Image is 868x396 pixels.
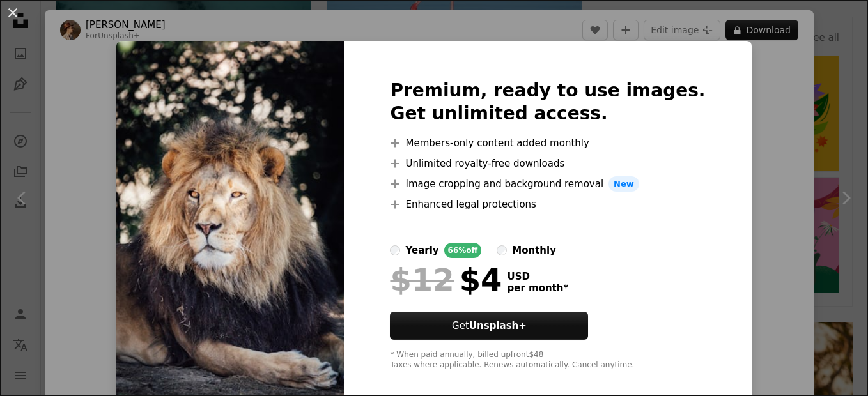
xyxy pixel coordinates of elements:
div: 66% off [444,243,482,258]
li: Image cropping and background removal [390,176,705,192]
div: yearly [405,243,438,258]
div: $4 [390,263,502,296]
span: New [608,176,639,192]
h2: Premium, ready to use images. Get unlimited access. [390,79,705,125]
strong: Unsplash+ [469,320,527,331]
span: per month * [507,282,568,294]
input: monthly [497,245,507,255]
span: $12 [390,263,454,296]
li: Unlimited royalty-free downloads [390,156,705,171]
div: * When paid annually, billed upfront $48 Taxes where applicable. Renews automatically. Cancel any... [390,350,705,370]
span: USD [507,271,568,282]
div: monthly [512,243,556,258]
li: Enhanced legal protections [390,197,705,212]
input: yearly66%off [390,245,400,255]
button: GetUnsplash+ [390,312,588,340]
li: Members-only content added monthly [390,135,705,151]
